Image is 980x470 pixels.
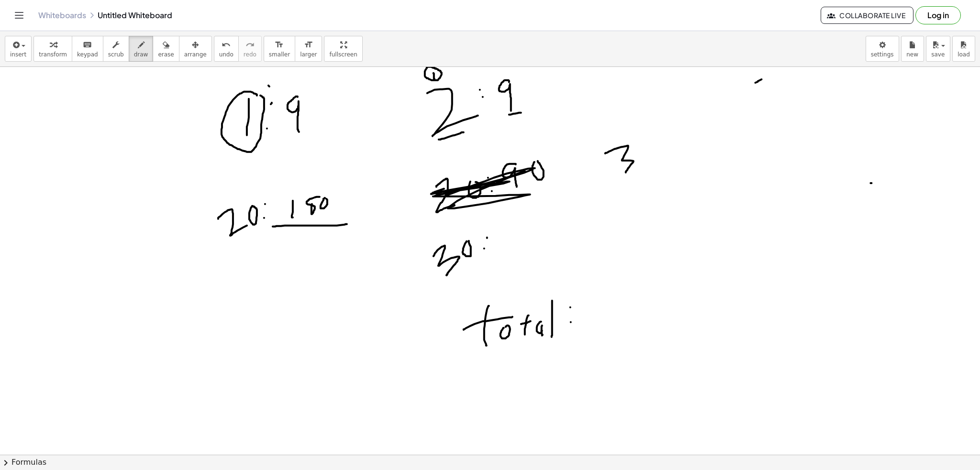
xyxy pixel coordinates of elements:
button: format_sizelarger [295,36,322,62]
button: undoundo [214,36,239,62]
span: larger [300,51,317,58]
span: smaller [269,51,290,58]
span: redo [244,51,256,58]
span: transform [39,51,67,58]
button: fullscreen [324,36,362,62]
a: Whiteboards [38,11,86,20]
span: fullscreen [329,51,357,58]
span: draw [134,51,148,58]
button: keyboardkeypad [72,36,103,62]
button: format_sizesmaller [264,36,295,62]
button: scrub [103,36,129,62]
span: new [906,51,918,58]
button: redoredo [238,36,262,62]
button: arrange [179,36,212,62]
span: insert [10,51,26,58]
span: scrub [108,51,124,58]
button: erase [153,36,179,62]
span: undo [219,51,234,58]
i: undo [222,39,231,51]
button: new [901,36,924,62]
button: Toggle navigation [11,8,27,23]
button: settings [866,36,899,62]
i: format_size [275,39,284,51]
button: transform [33,36,72,62]
i: format_size [304,39,313,51]
button: Collaborate Live [821,7,913,24]
span: arrange [184,51,207,58]
i: keyboard [83,39,92,51]
button: draw [129,36,154,62]
button: Log in [915,6,961,24]
i: redo [245,39,255,51]
button: save [926,36,950,62]
span: Collaborate Live [829,11,905,20]
span: erase [158,51,174,58]
span: load [958,51,970,58]
span: save [931,51,945,58]
span: settings [871,51,894,58]
button: insert [5,36,32,62]
button: load [952,36,975,62]
span: keypad [77,51,98,58]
